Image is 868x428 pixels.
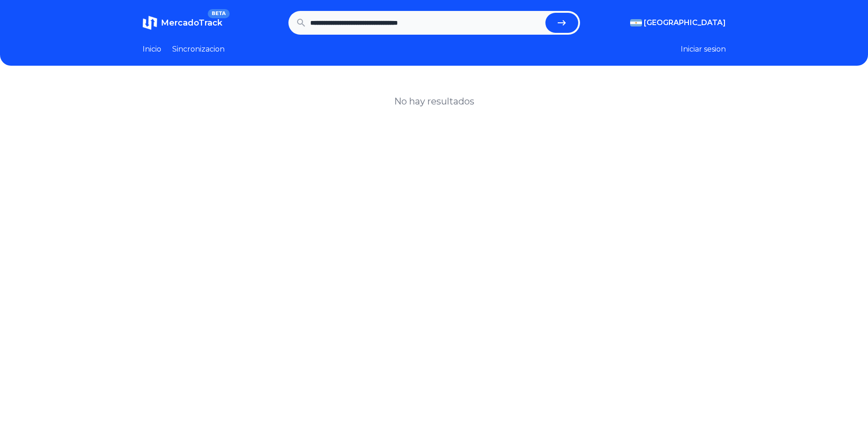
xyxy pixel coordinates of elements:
[394,95,474,108] h1: No hay resultados
[143,16,157,30] img: MercadoTrack
[644,17,726,28] span: [GEOGRAPHIC_DATA]
[143,16,222,30] a: MercadoTrackBETA
[143,44,161,55] a: Inicio
[172,44,225,55] a: Sincronizacion
[630,19,642,26] img: Argentina
[161,18,222,28] span: MercadoTrack
[681,44,726,55] button: Iniciar sesion
[208,9,229,18] span: BETA
[630,17,726,28] button: [GEOGRAPHIC_DATA]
